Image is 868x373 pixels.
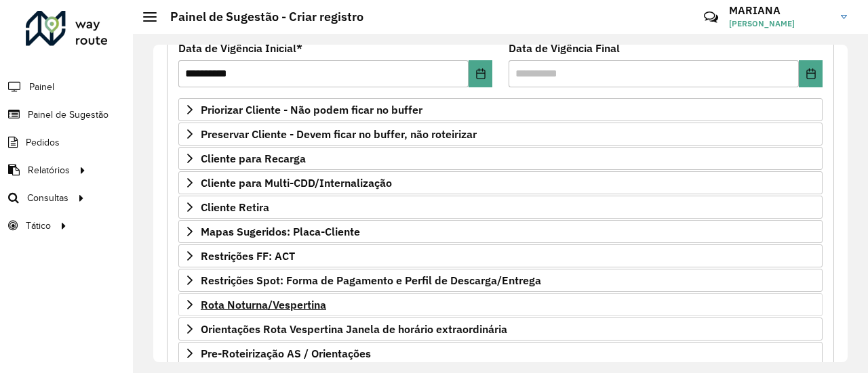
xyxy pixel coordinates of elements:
[729,18,831,30] span: [PERSON_NAME]
[201,177,392,188] span: Cliente para Multi-CDD/Internalização
[29,80,54,94] span: Painel
[178,293,823,316] a: Rota Noturna/Vespertina
[729,4,831,17] h3: MARIANA
[799,60,823,87] button: Choose Date
[201,275,541,286] span: Restrições Spot: Forma de Pagamento e Perfil de Descarga/Entrega
[178,342,823,365] a: Pre-Roteirização AS / Orientações
[178,317,823,341] a: Orientações Rota Vespertina Janela de horário extraordinária
[201,348,371,359] span: Pre-Roteirização AS / Orientações
[178,123,823,146] a: Preservar Cliente - Devem ficar no buffer, não roteirizar
[178,147,823,170] a: Cliente para Recarga
[696,3,726,32] a: Contato Rápido
[178,171,823,194] a: Cliente para Multi-CDD/Internalização
[178,98,823,121] a: Priorizar Cliente - Não podem ficar no buffer
[469,60,492,87] button: Choose Date
[26,219,51,233] span: Tático
[157,9,363,24] h2: Painel de Sugestão - Criar registro
[28,163,70,177] span: Relatórios
[509,40,620,56] label: Data de Vigência Final
[178,220,823,243] a: Mapas Sugeridos: Placa-Cliente
[201,202,269,213] span: Cliente Retira
[201,299,326,310] span: Rota Noturna/Vespertina
[26,135,60,150] span: Pedidos
[27,191,68,205] span: Consultas
[201,324,507,334] span: Orientações Rota Vespertina Janela de horário extraordinária
[178,196,823,219] a: Cliente Retira
[201,226,360,237] span: Mapas Sugeridos: Placa-Cliente
[201,153,306,164] span: Cliente para Recarga
[201,250,295,261] span: Restrições FF: ACT
[178,244,823,267] a: Restrições FF: ACT
[201,104,422,115] span: Priorizar Cliente - Não podem ficar no buffer
[178,269,823,292] a: Restrições Spot: Forma de Pagamento e Perfil de Descarga/Entrega
[201,129,477,139] span: Preservar Cliente - Devem ficar no buffer, não roteirizar
[178,40,302,56] label: Data de Vigência Inicial
[28,108,108,122] span: Painel de Sugestão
